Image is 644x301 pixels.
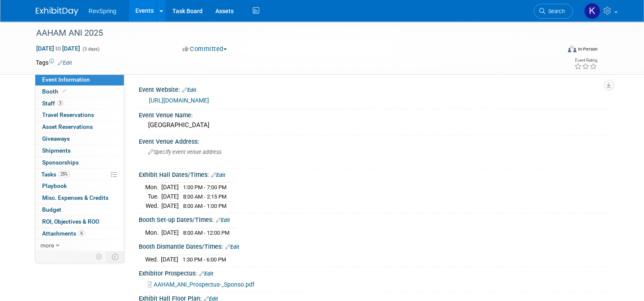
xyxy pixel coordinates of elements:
[183,256,226,263] span: 1:30 PM - 6:00 PM
[42,194,109,201] span: Misc. Expenses & Credits
[154,281,255,288] span: AAHAM_ANI_Prospectus-_Sponso.pdf
[161,201,179,210] td: [DATE]
[41,171,70,178] span: Tasks
[578,46,598,52] div: In-Person
[33,26,550,41] div: AAHAM ANI 2025
[42,76,90,83] span: Event Information
[54,45,62,52] span: to
[42,147,71,154] span: Shipments
[35,228,124,239] a: Attachments6
[42,206,61,213] span: Budget
[92,251,107,262] td: Personalize Event Tab Strip
[42,123,93,130] span: Asset Reservations
[183,184,226,190] span: 1:00 PM - 7:00 PM
[35,157,124,168] a: Sponsorships
[35,180,124,192] a: Playbook
[584,3,600,19] img: Kelsey Culver
[35,74,124,85] a: Event Information
[145,192,161,202] td: Tue.
[568,45,576,52] img: Format-Inperson.png
[42,218,99,225] span: ROI, Objectives & ROO
[42,159,79,166] span: Sponsorships
[35,133,124,145] a: Giveaways
[36,58,72,67] td: Tags
[62,89,66,94] i: Booth reservation complete
[199,271,213,277] a: Edit
[139,109,608,119] div: Event Venue Name:
[139,240,608,251] div: Booth Dismantle Dates/Times:
[183,230,229,236] span: 8:00 AM - 12:00 PM
[35,216,124,227] a: ROI, Objectives & ROO
[145,228,161,237] td: Mon.
[534,4,573,19] a: Search
[545,8,565,14] span: Search
[211,172,225,178] a: Edit
[145,119,602,132] div: [GEOGRAPHIC_DATA]
[42,135,70,142] span: Giveaways
[139,135,608,146] div: Event Venue Address:
[149,97,209,104] a: [URL][DOMAIN_NAME]
[36,7,78,16] img: ExhibitDay
[42,230,85,237] span: Attachments
[35,98,124,109] a: Staff3
[139,213,608,224] div: Booth Set-up Dates/Times:
[161,255,178,264] td: [DATE]
[36,45,80,52] span: [DATE] [DATE]
[139,267,608,278] div: Exhibitor Prospectus:
[161,228,179,237] td: [DATE]
[40,242,54,249] span: more
[89,8,116,14] span: RevSpring
[58,60,72,66] a: Edit
[225,244,239,250] a: Edit
[35,121,124,133] a: Asset Reservations
[35,109,124,121] a: Travel Reservations
[145,183,161,192] td: Mon.
[183,193,226,200] span: 8:00 AM - 2:15 PM
[78,230,85,236] span: 6
[35,204,124,216] a: Budget
[107,251,124,262] td: Toggle Event Tabs
[57,100,63,106] span: 3
[139,83,608,94] div: Event Website:
[35,169,124,180] a: Tasks25%
[139,168,608,179] div: Exhibit Hall Dates/Times:
[145,255,161,264] td: Wed.
[58,171,70,177] span: 25%
[42,88,68,95] span: Booth
[515,44,598,57] div: Event Format
[35,192,124,204] a: Misc. Expenses & Credits
[82,46,100,52] span: (3 days)
[42,111,94,118] span: Travel Reservations
[161,192,179,202] td: [DATE]
[182,87,196,93] a: Edit
[216,217,230,223] a: Edit
[35,145,124,156] a: Shipments
[42,182,67,189] span: Playbook
[35,86,124,97] a: Booth
[574,58,597,62] div: Event Rating
[148,149,221,155] span: Specify event venue address
[145,201,161,210] td: Wed.
[183,203,226,209] span: 8:00 AM - 1:00 PM
[180,45,230,54] button: Committed
[35,240,124,251] a: more
[161,183,179,192] td: [DATE]
[148,281,255,288] a: AAHAM_ANI_Prospectus-_Sponso.pdf
[42,100,63,107] span: Staff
